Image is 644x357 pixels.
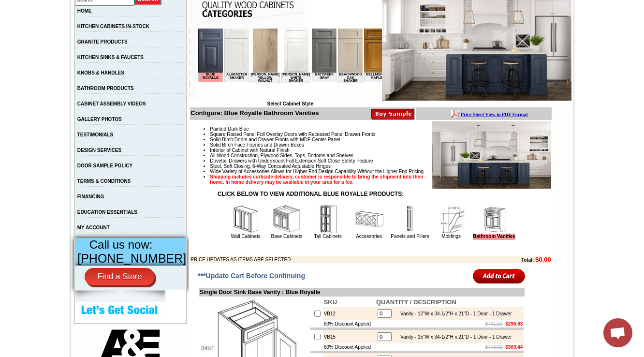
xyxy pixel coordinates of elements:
img: Moldings [437,205,466,234]
a: Base Cabinets [271,234,303,239]
td: VB12 [323,307,375,320]
img: Accessories [354,205,383,234]
b: Configure: Blue Royalle Bathroom Vanities [190,109,319,117]
a: GALLERY PHOTOS [77,117,122,122]
span: Dovetail Drawers with Undermount Full Extension Soft Close Safety Feature [210,158,373,164]
span: Interior of Cabinet with Natural Finish [210,148,290,153]
a: FINANCING [77,194,104,199]
a: MY ACCOUNT [77,225,110,230]
span: Square Raised Panel Full Overlay Doors with Recessed Panel Drawer Fronts [210,132,375,137]
iframe: Browser incompatible [198,29,382,101]
a: EDUCATION ESSENTIALS [77,209,137,215]
b: Total: [521,257,534,263]
span: ***Update Cart Before Continuing [198,272,305,280]
b: $296.63 [505,321,523,327]
a: Moldings [441,234,461,239]
a: KITCHEN SINKS & FAUCETS [77,55,144,60]
a: KNOBS & HANDLES [77,70,124,75]
s: $773.61 [485,344,503,350]
a: TESTIMONIALS [77,132,113,137]
a: Tall Cabinets [314,234,341,239]
a: DOOR SAMPLE POLICY [77,163,132,168]
b: $0.00 [535,256,551,263]
span: Call us now: [89,238,153,251]
span: Steel, Soft Closing, 6-Way Concealed Adjustable Hinges [210,164,331,169]
span: All Wood Construction, Plywood Sides, Tops, Bottoms and Shelves [210,153,353,158]
a: CABINET ASSEMBLY VIDEOS [77,101,146,106]
img: Panels and Fillers [395,205,424,234]
a: Accessories [356,234,382,239]
span: Solid Birch Face Frames and Drawer Boxes [210,142,304,148]
strong: CLICK BELOW TO VIEW ADDITIONAL BLUE ROYALLE PRODUCTS: [218,191,404,197]
img: Base Cabinets [272,205,301,234]
td: 60% Discount Applied [323,343,375,351]
img: Tall Cabinets [313,205,342,234]
b: SKU [324,298,337,306]
td: Bellmonte Maple [166,44,190,54]
a: Panels and Fillers [391,234,429,239]
span: Painted Dark Blue [210,126,249,132]
b: Select Cabinet Style [267,101,313,106]
td: VB15 [323,330,375,343]
a: HOME [77,8,92,14]
span: [PHONE_NUMBER] [77,252,186,265]
b: QUANTITY / DESCRIPTION [376,298,456,306]
a: GRANITE PRODUCTS [77,39,128,45]
a: Bathroom Vanities [473,234,515,240]
span: Wide Variety of Accessories Allows for Higher End Design Capability Without the Higher End Pricing. [210,169,424,174]
div: Vanity - 12"W x 34-1/2"H x 21"D - 1 Door - 1 Drawer [395,311,512,316]
input: Add to Cart [473,268,526,284]
a: DESIGN SERVICES [77,148,122,153]
img: Wall Cabinets [231,205,260,234]
a: BATHROOM PRODUCTS [77,86,134,91]
a: Price Sheet View in PDF Format [11,1,78,10]
div: Vanity - 15"W x 34-1/2"H x 21"D - 1 Door - 1 Drawer [395,334,512,340]
strong: Shipping includes curbside delivery, customer is responsible to bring the shipment into their hom... [210,174,424,185]
b: Price Sheet View in PDF Format [11,4,78,9]
img: pdf.png [1,2,9,10]
img: Product Image [432,121,551,189]
s: $741.59 [485,321,503,327]
a: Wall Cabinets [231,234,260,239]
a: TERMS & CONDITIONS [77,178,131,184]
img: Bathroom Vanities [480,205,509,234]
div: Open chat [603,318,632,347]
td: PRICE UPDATES AS ITEMS ARE SELECTED [190,256,468,263]
td: 60% Discount Applied [323,320,375,327]
span: Solid Birch Doors and Drawer Fronts with MDF Center Panel [210,137,340,142]
a: Find a Store [85,268,155,285]
b: $309.44 [505,344,523,350]
td: Single Door Sink Base Vanity : Blue Royalle [199,288,525,297]
a: KITCHEN CABINETS IN-STOCK [77,24,149,29]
